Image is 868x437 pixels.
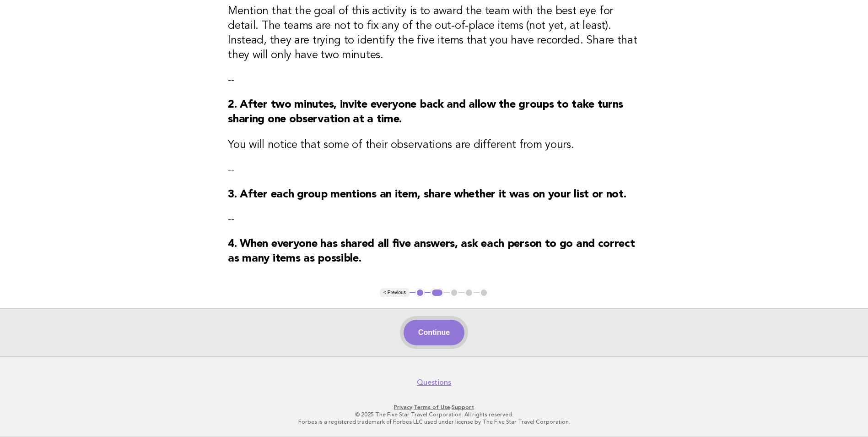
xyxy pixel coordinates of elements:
p: -- [228,74,640,87]
button: < Previous [380,288,410,297]
button: Continue [404,320,464,345]
a: Privacy [394,404,412,410]
strong: 2. After two minutes, invite everyone back and allow the groups to take turns sharing one observa... [228,99,623,125]
p: -- [228,213,640,226]
h3: Mention that the goal of this activity is to award the team with the best eye for detail. The tea... [228,4,640,63]
a: Terms of Use [414,404,450,410]
button: 1 [415,288,425,297]
strong: 4. When everyone has shared all five answers, ask each person to go and correct as many items as ... [228,239,635,264]
a: Support [452,404,474,410]
h3: You will notice that some of their observations are different from yours. [228,138,640,153]
a: Questions [417,378,451,387]
p: Forbes is a registered trademark of Forbes LLC used under license by The Five Star Travel Corpora... [154,418,714,426]
p: © 2025 The Five Star Travel Corporation. All rights reserved. [154,411,714,418]
button: 2 [431,288,444,297]
strong: 3. After each group mentions an item, share whether it was on your list or not. [228,189,626,200]
p: -- [228,164,640,176]
p: · · [154,404,714,411]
